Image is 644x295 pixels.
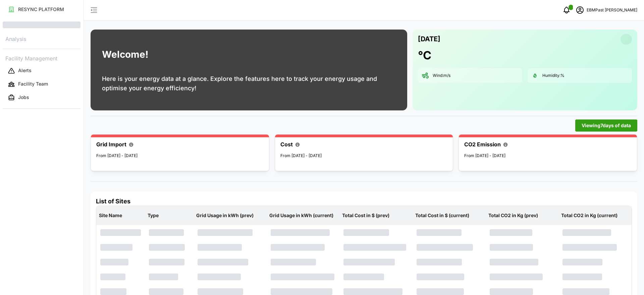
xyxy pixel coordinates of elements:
[582,120,631,131] span: Viewing 7 days of data
[542,73,565,79] p: Humidity: %
[3,64,80,78] a: Alerts
[418,34,440,45] p: [DATE]
[464,140,501,149] p: CO2 Emission
[3,3,80,16] a: RESYNC PLATFORM
[18,94,29,101] p: Jobs
[560,207,630,224] p: Total CO2 in Kg (current)
[18,67,32,74] p: Alerts
[3,3,80,15] button: RESYNC PLATFORM
[418,48,431,63] h1: °C
[575,119,637,132] button: Viewing7days of data
[102,47,148,62] h1: Welcome!
[414,207,484,224] p: Total Cost in $ (current)
[102,74,396,93] p: Here is your energy data at a glance. Explore the features here to track your energy usage and op...
[560,3,573,17] button: notifications
[280,140,293,149] p: Cost
[18,81,48,87] p: Facility Team
[3,78,80,91] a: Facility Team
[3,91,80,104] a: Jobs
[195,207,265,224] p: Grid Usage in kWh (prev)
[96,140,126,149] p: Grid Import
[3,92,80,104] button: Jobs
[3,65,80,77] button: Alerts
[280,153,448,159] p: From [DATE] - [DATE]
[96,153,264,159] p: From [DATE] - [DATE]
[3,53,80,63] p: Facility Management
[433,73,450,79] p: Wind: m/s
[268,207,338,224] p: Grid Usage in kWh (current)
[146,207,192,224] p: Type
[98,207,144,224] p: Site Name
[96,197,632,206] h4: List of Sites
[18,6,64,13] p: RESYNC PLATFORM
[464,153,632,159] p: From [DATE] - [DATE]
[3,34,80,43] p: Analysis
[587,7,637,13] p: EBMPast [PERSON_NAME]
[573,3,587,17] button: schedule
[487,207,557,224] p: Total CO2 in Kg (prev)
[3,78,80,90] button: Facility Team
[341,207,411,224] p: Total Cost in $ (prev)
